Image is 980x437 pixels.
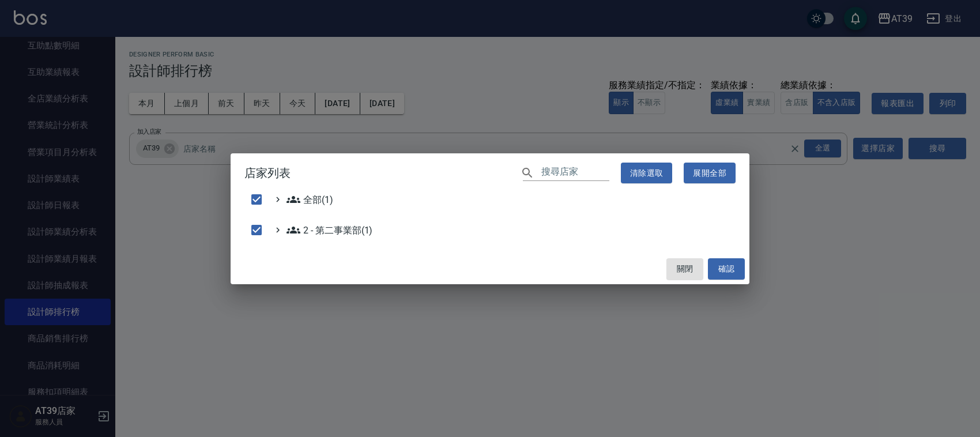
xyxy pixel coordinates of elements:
[287,223,372,237] span: 2 - 第二事業部(1)
[287,193,333,206] span: 全部(1)
[684,163,736,184] button: 展開全部
[666,258,703,280] button: 關閉
[231,153,749,193] h2: 店家列表
[621,163,673,184] button: 清除選取
[708,258,745,280] button: 確認
[541,164,609,181] input: 搜尋店家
